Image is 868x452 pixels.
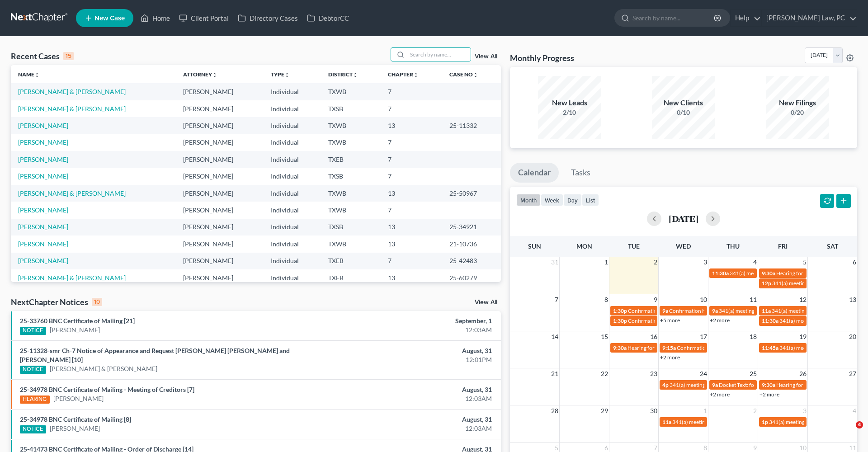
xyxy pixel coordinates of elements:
a: +2 more [710,391,730,398]
a: 25-34978 BNC Certificate of Mailing [8] [20,415,131,423]
div: August, 31 [340,385,492,394]
a: Directory Cases [233,10,302,26]
span: 9:30a [762,270,775,277]
a: [PERSON_NAME] [50,424,100,433]
span: 8 [604,294,609,305]
i: unfold_more [34,72,40,78]
td: Individual [264,202,321,218]
td: 25-60279 [442,269,501,286]
a: [PERSON_NAME] [53,394,104,403]
span: 341(a) meeting for [PERSON_NAME] [730,270,817,277]
span: 4p [662,381,669,388]
div: HEARING [20,395,50,404]
span: 10 [699,294,708,305]
td: TXWB [321,134,381,151]
td: Individual [264,269,321,286]
a: Attorneyunfold_more [183,71,217,78]
a: Chapterunfold_more [388,71,419,78]
div: 12:03AM [340,394,492,403]
span: 11:30a [712,270,729,277]
span: Confirmation Hearing for [PERSON_NAME] [628,307,731,314]
a: View All [475,299,497,306]
div: August, 31 [340,346,492,355]
div: NextChapter Notices [11,297,102,307]
td: Individual [264,168,321,184]
span: Tue [628,242,640,250]
a: [PERSON_NAME] & [PERSON_NAME] [50,364,157,373]
a: 25-34978 BNC Certificate of Mailing - Meeting of Creditors [7] [20,386,194,393]
span: Sat [827,242,838,250]
button: day [563,194,582,206]
span: 9a [662,307,668,314]
span: 9:30a [613,344,627,351]
span: 29 [600,405,609,416]
a: [PERSON_NAME] Law, PC [762,10,857,26]
span: 21 [550,368,559,379]
span: 1 [604,257,609,268]
span: 3 [703,257,708,268]
i: unfold_more [473,72,478,78]
td: [PERSON_NAME] [176,151,263,168]
span: 9a [712,381,718,388]
iframe: Intercom live chat [837,421,859,443]
td: TXEB [321,269,381,286]
i: unfold_more [353,72,358,78]
span: Docket Text: for [PERSON_NAME] [719,381,800,388]
a: Tasks [563,163,599,183]
a: Help [731,10,761,26]
span: 11:45a [762,344,778,351]
div: 2/10 [538,108,601,117]
a: +2 more [660,354,680,361]
td: TXWB [321,202,381,218]
span: 1:30p [613,307,627,314]
span: 27 [848,368,857,379]
div: 12:01PM [340,355,492,364]
span: 22 [600,368,609,379]
td: 21-10736 [442,235,501,252]
td: 7 [381,100,442,117]
td: [PERSON_NAME] [176,134,263,151]
a: Client Portal [175,10,233,26]
div: NOTICE [20,425,46,433]
td: [PERSON_NAME] [176,168,263,184]
span: 19 [798,331,807,342]
span: 3 [802,405,807,416]
td: 25-42483 [442,253,501,269]
a: [PERSON_NAME] [18,240,68,248]
span: Hearing for [PERSON_NAME] [627,344,698,351]
td: 7 [381,151,442,168]
td: TXWB [321,83,381,100]
span: 341(a) meeting for [PERSON_NAME] [772,280,859,287]
td: TXEB [321,151,381,168]
a: DebtorCC [302,10,354,26]
td: Individual [264,235,321,252]
td: Individual [264,253,321,269]
td: TXWB [321,235,381,252]
a: Home [136,10,175,26]
span: 13 [848,294,857,305]
span: 4 [852,405,857,416]
td: 13 [381,185,442,202]
span: 26 [798,368,807,379]
a: [PERSON_NAME] [18,122,68,129]
span: 17 [699,331,708,342]
div: 12:03AM [340,325,492,334]
span: 9 [653,294,658,305]
span: 341(a) meeting for [PERSON_NAME] [672,419,759,425]
td: TXEB [321,253,381,269]
i: unfold_more [212,72,217,78]
td: Individual [264,219,321,235]
td: 13 [381,235,442,252]
td: Individual [264,100,321,117]
div: New Clients [652,98,715,108]
td: TXSB [321,219,381,235]
a: [PERSON_NAME] [50,325,100,334]
div: Recent Cases [11,51,74,61]
a: +2 more [759,391,779,398]
h2: [DATE] [669,214,698,223]
td: [PERSON_NAME] [176,202,263,218]
div: 10 [92,298,102,306]
td: 7 [381,202,442,218]
input: Search by name... [632,9,715,26]
a: [PERSON_NAME] & [PERSON_NAME] [18,274,126,282]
